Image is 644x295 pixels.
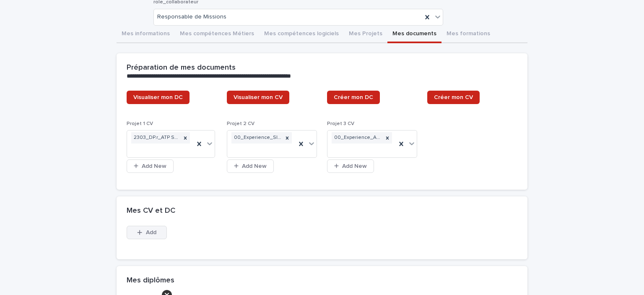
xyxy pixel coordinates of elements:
[441,26,495,43] button: Mes formations
[175,26,259,43] button: Mes compétences Métiers
[242,163,267,169] span: Add New
[127,276,174,285] h2: Mes diplômes
[131,132,181,144] div: 2303_DP.r_ATP SYNT
[327,121,354,126] span: Projet 3 CV
[127,226,167,239] button: Add
[334,94,373,100] span: Créer mon DC
[434,94,473,100] span: Créer mon CV
[127,63,236,73] h2: Préparation de mes documents
[227,159,274,173] button: Add New
[227,91,289,104] a: Visualiser mon CV
[127,121,153,126] span: Projet 1 CV
[259,26,344,43] button: Mes compétences logiciels
[342,163,367,169] span: Add New
[327,159,374,173] button: Add New
[427,91,480,104] a: Créer mon CV
[142,163,166,169] span: Add New
[157,13,226,21] span: Responsable de Missions
[127,159,174,173] button: Add New
[127,206,175,216] h2: Mes CV et DC
[344,26,387,43] button: Mes Projets
[117,26,175,43] button: Mes informations
[227,121,254,126] span: Projet 2 CV
[127,91,190,104] a: Visualiser mon DC
[332,132,383,144] div: 00_Experience_AFRIKAN [PERSON_NAME]
[133,94,183,100] span: Visualiser mon DC
[146,230,156,235] span: Add
[234,94,283,100] span: Visualiser mon CV
[387,26,441,43] button: Mes documents
[327,91,380,104] a: Créer mon DC
[231,132,283,144] div: 00_Experience_SINOHYDRO LTD_Yannick Foussa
